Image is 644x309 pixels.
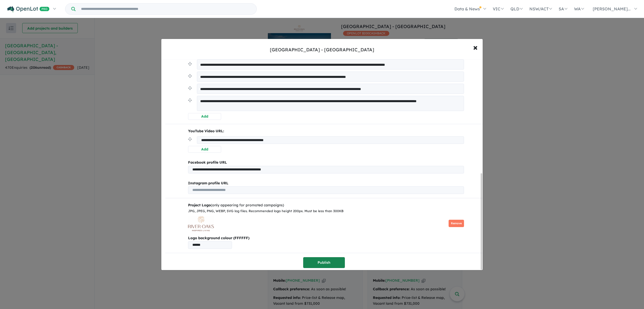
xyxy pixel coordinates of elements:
[303,257,345,268] button: Publish
[188,203,211,207] b: Project Logo
[188,74,192,78] img: drag.svg
[188,113,221,120] button: Add
[188,62,192,66] img: drag.svg
[188,202,464,208] div: (only appearing for promoted campaigns)
[188,208,464,214] div: JPG, JPEG, PNG, WEBP, SVG log files. Recommended logo height 200px. Must be less than 300KB
[270,47,374,53] div: [GEOGRAPHIC_DATA] - [GEOGRAPHIC_DATA]
[7,6,49,12] img: Openlot PRO Logo White
[449,220,464,227] button: Remove
[593,6,631,11] span: [PERSON_NAME]...
[473,42,478,53] span: ×
[188,86,192,90] img: drag.svg
[188,98,192,102] img: drag.svg
[188,137,192,141] img: drag.svg
[76,4,255,14] input: Try estate name, suburb, builder or developer
[188,181,228,185] b: Instagram profile URL
[188,146,221,153] button: Add
[188,160,227,165] b: Facebook profile URL
[188,216,214,231] img: River%20Oaks%20Estate%20-%20Vineyard%20Logo.jpg
[188,235,464,241] b: Logo background colour (FFFFFF)
[188,128,464,134] p: YouTube Video URL:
